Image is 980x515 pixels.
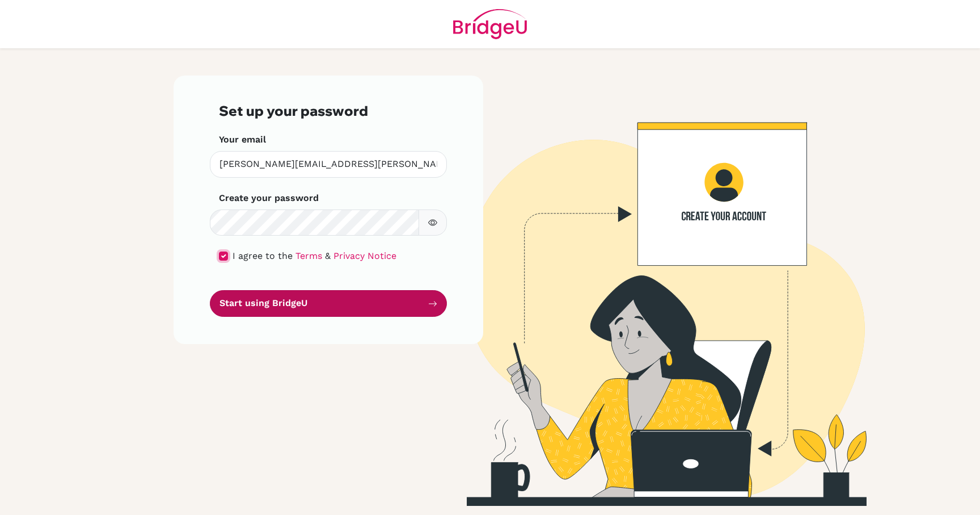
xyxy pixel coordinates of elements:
[210,151,447,178] input: Insert your email*
[328,76,975,506] img: Create your account
[219,133,266,146] label: Your email
[233,250,293,261] span: I agree to the
[325,250,331,261] span: &
[210,290,447,317] button: Start using BridgeU
[295,250,322,261] a: Terms
[333,250,396,261] a: Privacy Notice
[219,103,438,119] h3: Set up your password
[219,191,319,205] label: Create your password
